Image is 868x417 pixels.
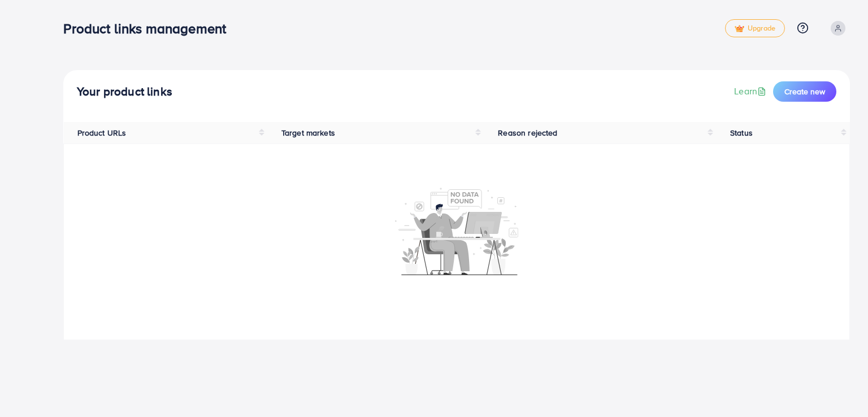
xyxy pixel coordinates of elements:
h3: Product links management [63,20,235,37]
span: Product URLs [77,127,127,138]
span: Create new [784,86,825,97]
a: Learn [734,85,769,98]
a: tickUpgrade [725,19,785,37]
span: Reason rejected [498,127,557,138]
h4: Your product links [77,85,172,99]
span: Target markets [281,127,335,138]
button: Create new [773,81,836,102]
img: tick [735,25,744,33]
span: Upgrade [735,24,775,33]
img: No account [395,186,518,275]
span: Status [730,127,753,138]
